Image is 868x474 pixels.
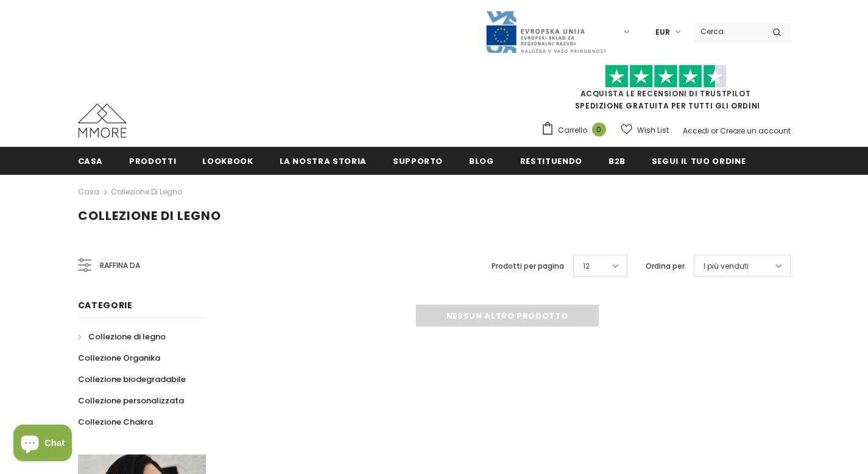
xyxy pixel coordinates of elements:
a: Prodotti [129,147,176,174]
span: Lookbook [202,155,253,167]
a: Collezione di legno [78,326,166,347]
span: SPEDIZIONE GRATUITA PER TUTTI GLI ORDINI [541,70,791,111]
span: Collezione Organika [78,352,160,364]
a: La nostra storia [280,147,367,174]
label: Ordina per [646,260,685,272]
span: Segui il tuo ordine [652,155,746,167]
span: Collezione di legno [88,331,166,342]
a: Wish List [621,119,669,141]
span: 12 [583,260,590,272]
img: Fidati di Pilot Stars [605,65,727,88]
a: Restituendo [520,147,582,174]
span: Casa [78,155,104,167]
span: or [711,126,718,136]
a: Collezione Chakra [78,411,153,433]
span: Carrello [558,124,587,136]
label: Prodotti per pagina [492,260,564,272]
span: Raffina da [100,259,140,272]
a: B2B [609,147,626,174]
span: Restituendo [520,155,582,167]
span: Categorie [78,299,133,311]
a: Casa [78,185,99,199]
span: I più venduti [704,260,749,272]
span: Collezione Chakra [78,416,153,428]
img: Casi MMORE [78,104,127,138]
a: Collezione biodegradabile [78,369,186,390]
span: B2B [609,155,626,167]
span: Blog [469,155,494,167]
input: Search Site [693,23,763,40]
span: 0 [592,122,606,136]
a: Collezione personalizzata [78,390,184,411]
span: La nostra storia [280,155,367,167]
span: Collezione biodegradabile [78,373,186,385]
img: Javni Razpis [485,10,607,54]
a: Creare un account [720,126,791,136]
a: Collezione Organika [78,347,160,369]
a: Blog [469,147,494,174]
span: supporto [393,155,443,167]
a: Casa [78,147,104,174]
span: EUR [655,26,670,38]
a: Segui il tuo ordine [652,147,746,174]
a: Collezione di legno [111,186,182,197]
span: Prodotti [129,155,176,167]
inbox-online-store-chat: Shopify online store chat [10,425,76,464]
a: Lookbook [202,147,253,174]
span: Wish List [637,124,669,136]
a: Javni Razpis [485,26,607,37]
a: Acquista le recensioni di TrustPilot [580,88,751,99]
a: Accedi [683,126,709,136]
span: Collezione di legno [78,207,221,224]
span: Collezione personalizzata [78,395,184,406]
a: Carrello 0 [541,121,612,140]
a: supporto [393,147,443,174]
